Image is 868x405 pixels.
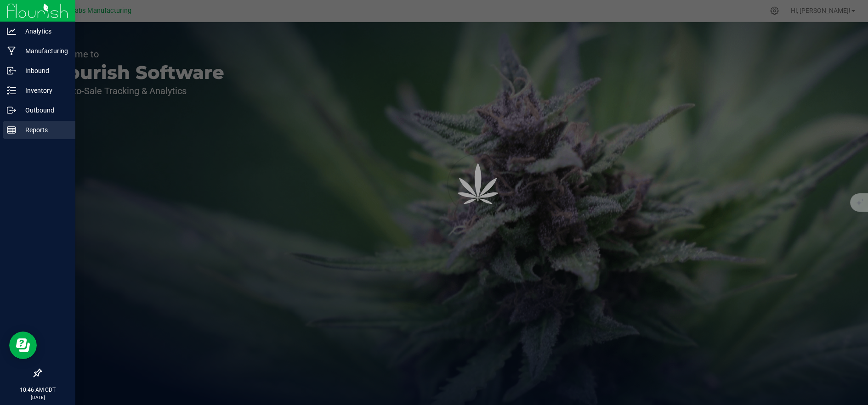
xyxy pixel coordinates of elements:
[16,26,71,37] p: Analytics
[7,125,16,135] inline-svg: Reports
[7,106,16,115] inline-svg: Outbound
[16,105,71,116] p: Outbound
[16,85,71,96] p: Inventory
[4,386,71,394] p: 10:46 AM CDT
[7,27,16,36] inline-svg: Analytics
[16,124,71,135] p: Reports
[4,394,71,401] p: [DATE]
[7,86,16,95] inline-svg: Inventory
[16,65,71,76] p: Inbound
[7,46,16,56] inline-svg: Manufacturing
[7,66,16,75] inline-svg: Inbound
[9,332,37,359] iframe: Resource center
[16,45,71,56] p: Manufacturing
